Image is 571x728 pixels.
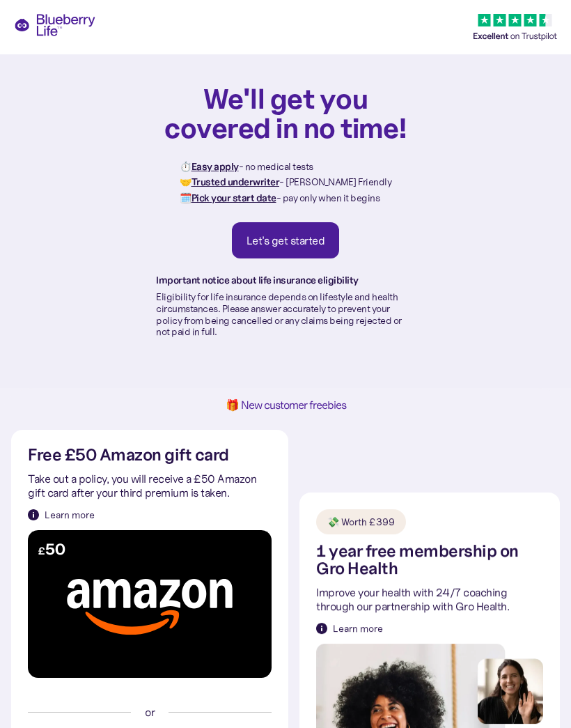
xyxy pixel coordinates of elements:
[145,706,155,719] p: or
[191,176,280,188] strong: Trusted underwriter
[180,159,391,206] p: ⏱️ - no medical tests 🤝 - [PERSON_NAME] Friendly 🗓️ - pay only when it begins
[247,233,325,247] div: Let's get started
[316,621,383,635] a: Learn more
[45,508,95,522] div: Learn more
[316,587,543,613] p: Improve your health with 24/7 coaching through our partnership with Gro Health.
[327,515,395,529] div: 💸 Worth £399
[316,543,543,578] h2: 1 year free membership on Gro Health
[22,399,549,411] h1: 🎁 New customer freebies
[164,84,407,142] h1: We'll get you covered in no time!
[191,192,276,204] strong: Pick your start date
[156,274,359,286] strong: Important notice about life insurance eligibility
[28,472,272,499] p: Take out a policy, you will receive a £50 Amazon gift card after your third premium is taken.
[232,222,340,258] a: Let's get started
[333,621,383,635] div: Learn more
[28,508,95,522] a: Learn more
[156,291,415,338] p: Eligibility for life insurance depends on lifestyle and health circumstances. Please answer accur...
[191,160,239,173] strong: Easy apply
[28,447,229,464] h2: Free £50 Amazon gift card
